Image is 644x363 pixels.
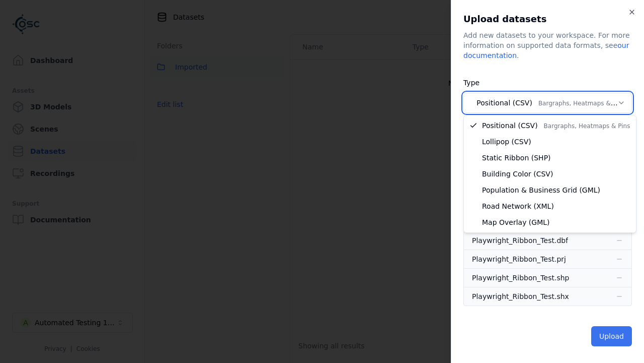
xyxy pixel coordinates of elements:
span: Building Color (CSV) [482,169,553,179]
span: Positional (CSV) [482,120,630,131]
span: Population & Business Grid (GML) [482,185,600,195]
span: Map Overlay (GML) [482,217,550,227]
span: Lollipop (CSV) [482,137,531,147]
span: Static Ribbon (SHP) [482,153,551,163]
span: Bargraphs, Heatmaps & Pins [544,123,630,130]
span: Road Network (XML) [482,201,554,211]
